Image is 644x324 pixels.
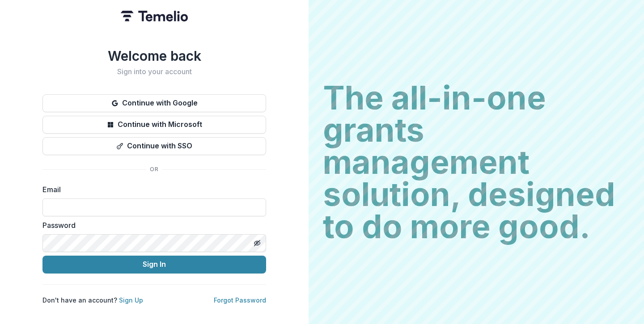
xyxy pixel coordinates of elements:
a: Sign Up [119,296,143,304]
button: Continue with Microsoft [42,116,266,134]
a: Forgot Password [214,296,266,304]
button: Continue with Google [42,94,266,112]
label: Password [42,220,261,231]
button: Continue with SSO [42,137,266,155]
button: Sign In [42,256,266,274]
h1: Welcome back [42,48,266,64]
button: Toggle password visibility [250,236,264,250]
p: Don't have an account? [42,295,143,305]
label: Email [42,184,261,195]
h2: Sign into your account [42,67,266,76]
img: Temelio [121,11,188,21]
